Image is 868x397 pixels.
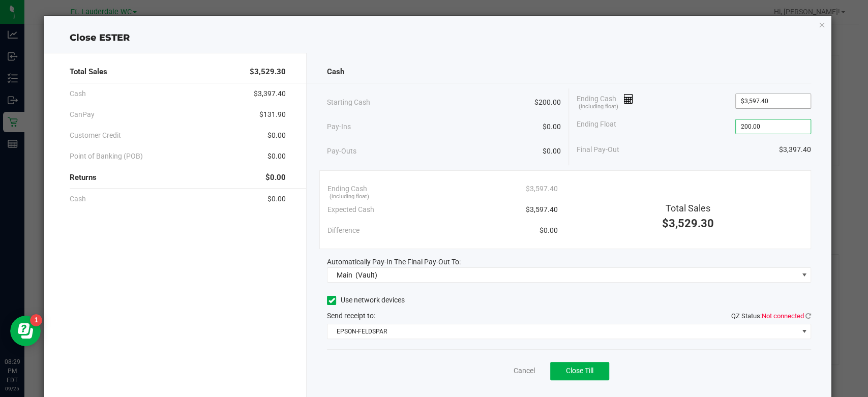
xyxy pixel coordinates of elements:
span: $0.00 [267,151,286,162]
span: Pay-Outs [327,146,356,157]
span: $0.00 [543,146,561,157]
span: Total Sales [70,66,107,78]
span: (including float) [579,103,618,111]
span: (including float) [330,193,369,201]
span: $131.90 [259,109,286,120]
span: $0.00 [267,194,286,204]
span: Starting Cash [327,97,370,108]
span: CanPay [70,109,95,120]
span: $0.00 [267,130,286,141]
span: Send receipt to: [327,312,375,320]
button: Close Till [550,362,609,380]
span: $3,397.40 [779,144,811,155]
span: Ending Float [577,119,616,134]
span: Cash [70,88,86,99]
span: $0.00 [539,225,557,236]
span: $3,597.40 [525,204,557,215]
span: Not connected [762,312,804,320]
span: Close Till [566,367,593,375]
span: (Vault) [355,271,377,279]
span: Cash [327,66,344,78]
span: $0.00 [543,121,561,132]
span: $0.00 [265,172,286,184]
div: Close ESTER [44,31,831,45]
span: $3,597.40 [525,184,557,194]
span: Expected Cash [327,204,374,215]
span: Difference [327,225,360,236]
span: $3,529.30 [250,66,286,78]
span: Customer Credit [70,130,121,141]
span: Automatically Pay-In The Final Pay-Out To: [327,258,461,266]
span: $3,529.30 [662,217,714,230]
span: Total Sales [666,203,710,213]
span: QZ Status: [731,312,811,320]
label: Use network devices [327,295,405,306]
iframe: Resource center unread badge [30,314,42,326]
span: Final Pay-Out [577,144,619,155]
span: $3,397.40 [254,88,286,99]
span: Main [337,271,352,279]
span: Point of Banking (POB) [70,151,143,162]
span: Ending Cash [577,94,634,109]
iframe: Resource center [10,316,41,346]
div: Returns [70,167,286,189]
span: EPSON-FELDSPAR [327,324,798,339]
span: Ending Cash [327,184,367,194]
span: Cash [70,194,86,204]
span: Pay-Ins [327,121,351,132]
span: $200.00 [534,97,561,108]
a: Cancel [514,365,535,376]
